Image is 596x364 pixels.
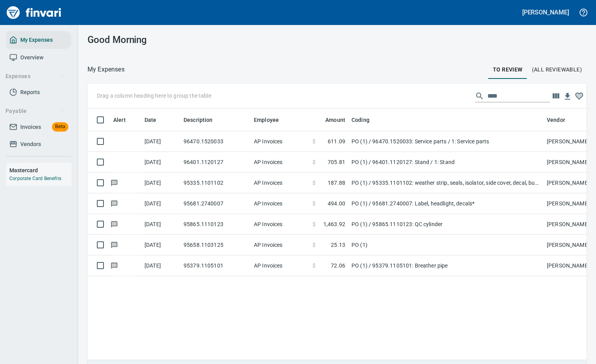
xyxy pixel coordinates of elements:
td: PO (1) / 95865.1110123: QC cylinder [348,214,544,235]
td: 95335.1101102 [180,173,251,193]
td: AP Invoices [251,214,309,235]
span: Date [145,115,167,125]
td: AP Invoices [251,131,309,152]
span: $ [312,179,316,187]
button: Payable [2,104,68,118]
td: 96470.1520033 [180,131,251,152]
a: Corporate Card Benefits [9,176,61,181]
td: 95681.2740007 [180,193,251,214]
h6: Mastercard [9,166,71,175]
span: Alert [113,115,126,125]
span: Expenses [5,71,64,81]
a: Reports [6,84,71,101]
span: Overview [20,53,43,62]
button: Download Table [562,91,573,102]
span: Date [145,115,157,125]
span: Payable [5,106,64,116]
span: Has messages [110,180,118,185]
span: Description [184,115,223,125]
span: $ [312,158,316,166]
span: $ [312,220,316,228]
span: Employee [254,115,289,125]
span: 72.06 [331,262,345,269]
span: Amount [315,115,345,125]
a: InvoicesBeta [6,118,71,136]
button: [PERSON_NAME] [520,6,571,18]
span: Amount [325,115,345,125]
td: 95658.1103125 [180,235,251,255]
span: Has messages [110,242,118,247]
span: (All Reviewable) [532,65,582,75]
span: Alert [113,115,136,125]
span: Reports [20,87,40,97]
p: Drag a column heading here to group the table [97,92,211,100]
span: Employee [254,115,279,125]
span: 494.00 [328,200,345,207]
span: Description [184,115,213,125]
td: [DATE] [141,255,180,276]
h3: Good Morning [87,34,241,45]
span: Invoices [20,122,41,132]
span: $ [312,241,316,249]
a: My Expenses [6,31,71,49]
span: Vendor [547,115,565,125]
span: Vendors [20,139,41,149]
span: Has messages [110,221,118,227]
td: AP Invoices [251,193,309,214]
button: Choose columns to display [550,90,562,102]
td: [DATE] [141,214,180,235]
span: My Expenses [20,35,53,45]
td: 96401.1120127 [180,152,251,173]
span: Has messages [110,201,118,206]
td: [DATE] [141,235,180,255]
span: Coding [352,115,380,125]
td: [DATE] [141,173,180,193]
a: Overview [6,49,71,66]
td: 95379.1105101 [180,255,251,276]
nav: breadcrumb [87,65,125,74]
span: Vendor [547,115,575,125]
td: AP Invoices [251,152,309,173]
td: PO (1) / 95335.1101102: weather strip, seals, isolator, side cover, decal, bushing* [348,173,544,193]
a: Vendors [6,136,71,153]
td: PO (1) [348,235,544,255]
span: $ [312,262,316,269]
td: PO (1) / 96470.1520033: Service parts / 1: Service parts [348,131,544,152]
span: 1,463.92 [323,220,345,228]
td: AP Invoices [251,235,309,255]
span: 187.88 [328,179,345,187]
td: 95865.1110123 [180,214,251,235]
td: [DATE] [141,152,180,173]
td: AP Invoices [251,255,309,276]
button: Column choices favorited. Click to reset to default [573,90,585,102]
td: PO (1) / 95681.2740007: Label, headlight, decals* [348,193,544,214]
span: 611.09 [328,137,345,145]
span: $ [312,137,316,145]
span: Has messages [110,263,118,268]
h5: [PERSON_NAME] [522,8,569,16]
td: PO (1) / 95379.1105101: Breather pipe [348,255,544,276]
span: Coding [352,115,369,125]
button: Expenses [2,69,68,84]
td: PO (1) / 96401.1120127: Stand / 1: Stand [348,152,544,173]
p: My Expenses [87,65,125,74]
span: Beta [52,122,68,131]
td: [DATE] [141,193,180,214]
td: AP Invoices [251,173,309,193]
img: Finvari [5,3,63,22]
span: 25.13 [331,241,345,249]
span: 705.81 [328,158,345,166]
td: [DATE] [141,131,180,152]
span: To Review [493,65,523,75]
span: $ [312,200,316,207]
